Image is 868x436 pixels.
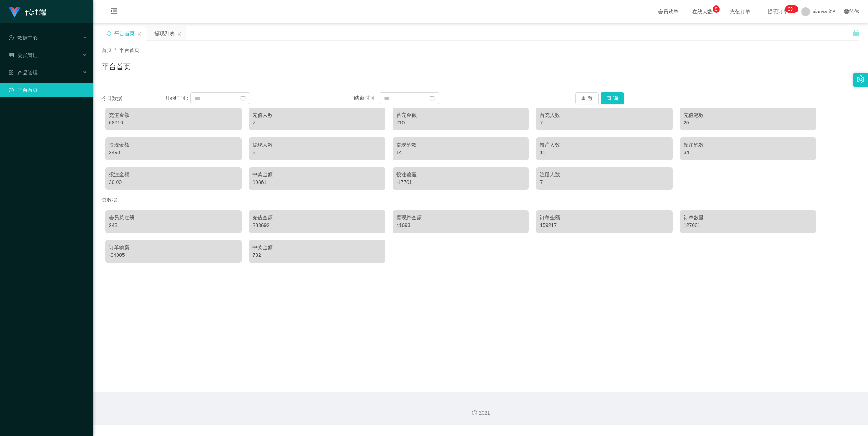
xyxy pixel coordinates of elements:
[540,214,669,222] div: 订单金额
[109,141,238,149] div: 提现金额
[396,141,525,149] div: 提现笔数
[177,32,181,36] i: 图标: close
[102,47,112,53] span: 首页
[9,70,38,75] span: 产品管理
[99,409,862,417] div: 2021
[25,0,46,24] h1: 代理端
[9,83,87,97] a: 图标: dashboard平台首页
[252,149,381,156] div: 8
[684,149,812,156] div: 34
[109,171,238,178] div: 投注金额
[109,244,238,251] div: 订单输赢
[252,251,381,259] div: 732
[396,149,525,156] div: 14
[9,7,20,17] img: logo.9652507e.png
[396,171,525,178] div: 投注输赢
[109,251,238,259] div: -94905
[252,214,381,222] div: 充值金额
[106,31,111,36] i: 图标: sync
[114,26,135,40] div: 平台首页
[102,0,126,24] i: 图标: menu-fold
[9,53,14,58] i: 图标: table
[102,61,131,72] h1: 平台首页
[472,410,477,415] i: 图标: copyright
[115,47,116,53] span: /
[240,96,246,101] i: 图标: calendar
[540,171,669,178] div: 注册人数
[540,222,669,229] div: 159217
[9,52,38,58] span: 会员管理
[713,5,720,13] sup: 8
[109,119,238,127] div: 68910
[540,119,669,127] div: 7
[684,111,812,119] div: 充值笔数
[396,214,525,222] div: 提现总金额
[102,193,859,207] div: 总数据
[540,141,669,149] div: 投注人数
[540,111,669,119] div: 首充人数
[9,9,46,15] a: 代理端
[575,92,599,104] button: 重 置
[252,178,381,186] div: 19861
[396,222,525,229] div: 41693
[396,111,525,119] div: 首充金额
[109,178,238,186] div: 30.00
[715,5,717,13] p: 8
[109,111,238,119] div: 充值金额
[137,32,141,36] i: 图标: close
[109,222,238,229] div: 243
[857,75,865,83] i: 图标: setting
[119,47,139,53] span: 平台首页
[853,29,859,36] i: 图标: unlock
[684,222,812,229] div: 127061
[430,96,435,101] i: 图标: calendar
[252,111,381,119] div: 充值人数
[601,92,624,104] button: 查 询
[165,95,190,101] span: 开始时间：
[684,214,812,222] div: 订单数量
[252,222,381,229] div: 283692
[844,9,849,14] i: 图标: global
[354,95,380,101] span: 结束时间：
[252,244,381,251] div: 中奖金额
[9,35,14,40] i: 图标: check-circle-o
[689,9,716,14] span: 在线人数
[540,178,669,186] div: 7
[684,119,812,127] div: 25
[684,141,812,149] div: 投注笔数
[726,9,754,14] span: 充值订单
[9,35,38,41] span: 数据中心
[540,149,669,156] div: 11
[154,26,175,40] div: 提现列表
[109,149,238,156] div: 2490
[109,214,238,222] div: 会员总注册
[252,171,381,178] div: 中奖金额
[785,5,798,13] sup: 1110
[252,119,381,127] div: 7
[764,9,792,14] span: 提现订单
[396,178,525,186] div: -17701
[252,141,381,149] div: 提现人数
[9,70,14,75] i: 图标: appstore-o
[102,95,165,102] div: 今日数据
[396,119,525,127] div: 210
